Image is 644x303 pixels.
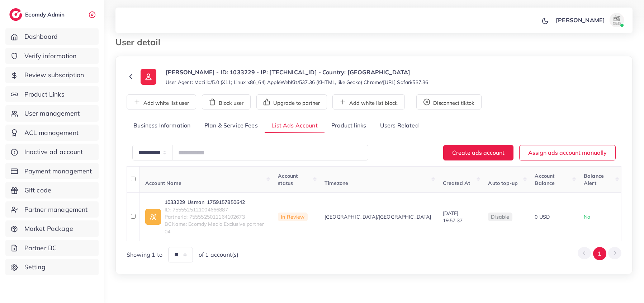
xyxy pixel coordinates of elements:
a: Business Information [127,118,198,134]
a: Plan & Service Fees [198,118,265,134]
a: Inactive ad account [5,144,99,160]
span: Product Links [24,90,65,99]
img: logo [9,8,22,21]
ul: Pagination [578,247,621,260]
span: Market Package [24,224,73,233]
span: Inactive ad account [24,147,83,157]
span: of 1 account(s) [199,251,238,259]
a: Review subscription [5,67,99,83]
p: [PERSON_NAME] [556,16,605,24]
button: Add white list user [127,94,196,109]
span: Balance Alert [584,173,604,186]
button: Assign ads account manually [519,145,616,160]
a: User management [5,105,99,122]
span: BCName: Ecomdy Media Exclusive partner 04 [165,220,266,235]
button: Add white list block [332,94,405,109]
a: Users Related [373,118,425,134]
button: Go to page 1 [593,247,606,260]
a: List Ads Account [265,118,325,134]
h2: Ecomdy Admin [25,11,66,18]
img: ic-ad-info.7fc67b75.svg [145,209,161,225]
span: Verify information [24,51,77,61]
a: Product Links [5,86,99,103]
span: Setting [24,262,46,272]
a: Payment management [5,163,99,180]
span: In Review [278,213,307,221]
button: Disconnect tiktok [416,94,482,109]
span: PartnerId: 7555525011164102673 [165,213,266,220]
span: Partner BC [24,243,57,253]
a: Product links [325,118,373,134]
span: disable [491,214,509,220]
span: Account Balance [535,173,555,186]
span: Auto top-up [488,180,518,186]
button: Block user [202,94,251,109]
a: Dashboard [5,28,99,45]
p: [PERSON_NAME] - ID: 1033229 - IP: [TECHNICAL_ID] - Country: [GEOGRAPHIC_DATA] [166,68,428,76]
img: avatar [610,13,624,27]
a: ACL management [5,125,99,141]
a: Partner management [5,201,99,218]
span: ID: 7555525121004666887 [165,206,266,213]
span: [DATE] 19:57:37 [443,210,463,224]
a: Market Package [5,220,99,237]
span: Timezone [325,180,348,186]
button: Create ads account [443,145,513,160]
span: Partner management [24,205,88,214]
a: 1033229_Usman_1759157850642 [165,199,266,206]
span: User management [24,109,80,118]
span: No [584,214,590,220]
a: [PERSON_NAME]avatar [552,13,627,27]
span: Account status [278,173,298,186]
a: Gift code [5,182,99,199]
span: Dashboard [24,32,58,41]
button: Upgrade to partner [256,94,327,109]
span: Review subscription [24,70,84,80]
span: 0 USD [535,214,550,220]
a: Partner BC [5,240,99,256]
h3: User detail [115,37,166,47]
small: User Agent: Mozilla/5.0 (X11; Linux x86_64) AppleWebKit/537.36 (KHTML, like Gecko) Chrome/[URL] S... [166,79,428,86]
span: Account Name [145,180,181,186]
img: ic-user-info.36bf1079.svg [141,69,156,85]
a: Verify information [5,48,99,64]
a: Setting [5,259,99,275]
span: [GEOGRAPHIC_DATA]/[GEOGRAPHIC_DATA] [325,213,431,220]
span: ACL management [24,128,79,137]
a: logoEcomdy Admin [9,8,66,21]
span: Gift code [24,186,51,195]
span: Showing 1 to [127,251,162,259]
span: Created At [443,180,470,186]
span: Payment management [24,167,92,176]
